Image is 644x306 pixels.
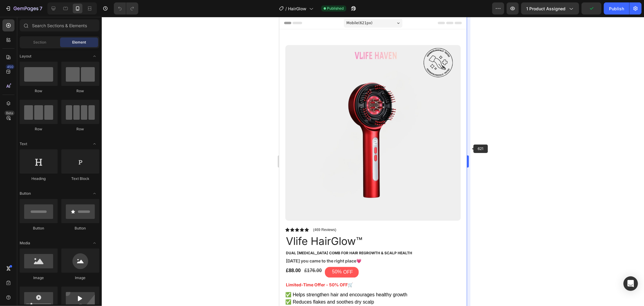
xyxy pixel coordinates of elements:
[20,126,58,132] div: Row
[61,126,99,132] div: Row
[20,88,58,94] div: Row
[288,5,307,12] span: HairGlow
[6,289,181,296] li: ✅ Balances oil production for a clean, refreshed scalp
[286,5,287,12] span: /
[6,64,14,69] div: 450
[609,5,624,12] div: Publish
[5,111,14,116] div: Beta
[2,2,45,15] button: 7
[90,139,99,149] span: Toggle open
[20,19,99,31] input: Search Sections & Elements
[20,240,30,246] span: Media
[20,54,31,59] span: Layout
[604,2,629,15] button: Publish
[90,51,99,61] span: Toggle open
[61,88,99,94] div: Row
[521,2,579,15] button: 1 product assigned
[90,238,99,248] span: Toggle open
[20,191,31,196] span: Button
[20,141,27,147] span: Text
[473,145,488,153] span: 621
[61,176,99,181] div: Text Block
[327,6,344,11] span: Published
[623,276,638,291] div: Open Intercom Messenger
[34,40,46,45] span: Section
[72,40,86,45] span: Element
[20,176,58,181] div: Heading
[40,5,42,12] p: 7
[90,189,99,198] span: Toggle open
[61,226,99,231] div: Button
[526,5,566,12] span: 1 product assigned
[61,275,99,281] div: Image
[20,226,58,231] div: Button
[279,17,467,306] iframe: Design area
[114,2,138,15] div: Undo/Redo
[20,275,58,281] div: Image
